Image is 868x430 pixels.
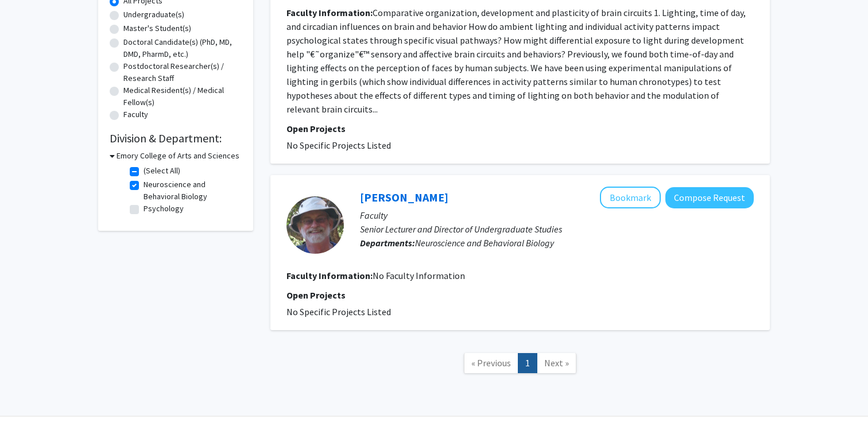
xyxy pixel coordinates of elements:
[360,237,415,249] b: Departments:
[471,357,511,369] span: « Previous
[373,270,465,281] span: No Faculty Information
[600,187,661,208] button: Add Michael Crutcher to Bookmarks
[286,270,373,281] b: Faculty Information:
[286,122,754,135] p: Open Projects
[537,353,576,373] a: Next Page
[9,378,49,421] iframe: Chat
[360,222,754,236] p: Senior Lecturer and Director of Undergraduate Studies
[123,60,242,84] label: Postdoctoral Researcher(s) / Research Staff
[286,140,391,151] span: No Specific Projects Listed
[286,306,391,317] span: No Specific Projects Listed
[144,203,184,215] label: Psychology
[123,22,191,34] label: Master's Student(s)
[123,36,242,60] label: Doctoral Candidate(s) (PhD, MD, DMD, PharmD, etc.)
[518,353,537,373] a: 1
[665,187,754,208] button: Compose Request to Michael Crutcher
[360,208,754,222] p: Faculty
[110,131,242,145] h2: Division & Department:
[286,7,373,18] b: Faculty Information:
[360,190,448,204] a: [PERSON_NAME]
[117,150,239,162] h3: Emory College of Arts and Sciences
[123,109,148,121] label: Faculty
[415,237,554,249] span: Neuroscience and Behavioral Biology
[123,84,242,109] label: Medical Resident(s) / Medical Fellow(s)
[286,7,746,115] fg-read-more: Comparative organization, development and plasticity of brain circuits 1. Lighting, time of day, ...
[286,288,754,302] p: Open Projects
[544,357,569,369] span: Next »
[144,179,239,203] label: Neuroscience and Behavioral Biology
[464,353,518,373] a: Previous Page
[144,165,180,177] label: (Select All)
[123,9,184,21] label: Undergraduate(s)
[270,342,770,388] nav: Page navigation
